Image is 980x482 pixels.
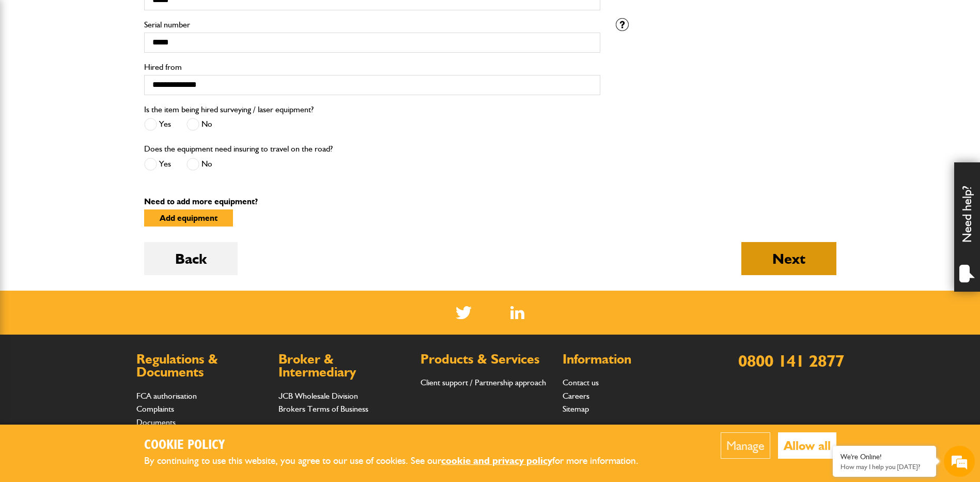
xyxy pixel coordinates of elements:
[136,391,197,401] a: FCA authorisation
[13,157,189,179] input: Enter your phone number
[13,96,189,118] input: Enter your last name
[136,417,176,427] a: Documents
[278,391,358,401] a: JCB Wholesale Division
[563,404,589,414] a: Sitemap
[421,353,552,366] h2: Products & Services
[144,106,314,114] label: Is the item being hired surveying / laser equipment?
[144,118,171,131] label: Yes
[144,158,171,171] label: Yes
[456,306,472,319] img: Twitter
[186,118,212,131] label: No
[144,438,656,454] h2: Cookie Policy
[441,455,552,466] a: cookie and privacy policy
[278,404,368,414] a: Brokers Terms of Business
[421,378,546,387] a: Client support / Partnership approach
[563,378,599,387] a: Contact us
[144,198,836,206] p: Need to add more equipment?
[510,306,524,319] a: LinkedIn
[144,21,600,29] label: Serial number
[510,306,524,319] img: Linked In
[18,57,43,72] img: d_20077148190_company_1631870298795_20077148190
[141,319,188,333] em: Start Chat
[136,404,174,414] a: Complaints
[13,126,189,149] input: Enter your email address
[738,351,844,371] a: 0800 141 2877
[136,353,268,379] h2: Regulations & Documents
[841,453,928,461] div: We're Online!
[13,187,189,310] textarea: Type your message and hit 'Enter'
[144,242,238,275] button: Back
[144,63,600,71] label: Hired from
[186,158,212,171] label: No
[144,453,656,469] p: By continuing to use this website, you agree to our use of cookies. See our for more information.
[54,58,174,71] div: Chat with us now
[278,353,410,379] h2: Broker & Intermediary
[563,391,589,401] a: Careers
[741,242,836,275] button: Next
[954,162,980,292] div: Need help?
[778,432,836,459] button: Allow all
[144,145,333,153] label: Does the equipment need insuring to travel on the road?
[563,353,694,366] h2: Information
[721,432,770,459] button: Manage
[841,463,928,471] p: How may I help you today?
[144,209,233,227] button: Add equipment
[169,5,194,30] div: Minimize live chat window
